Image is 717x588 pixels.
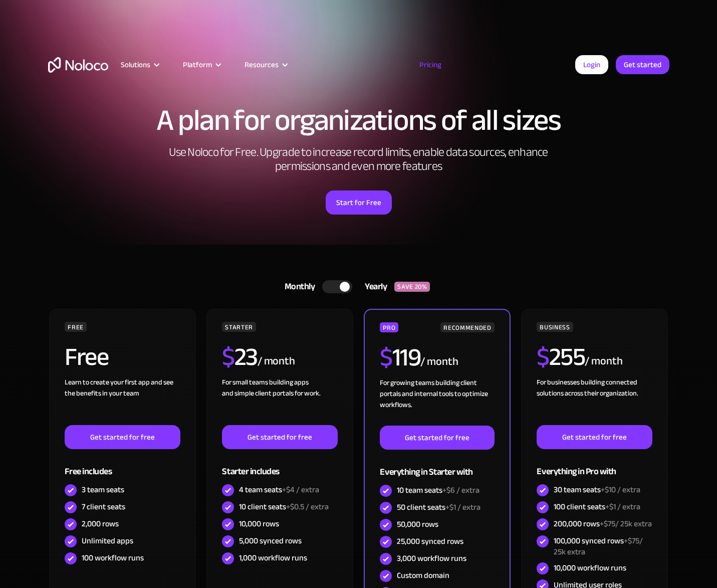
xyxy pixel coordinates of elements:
[445,500,481,515] span: +$1 / extra
[222,333,234,380] span: $
[397,519,438,530] div: 50,000 rows
[575,55,608,74] a: Login
[158,145,559,173] h2: Use Noloco for Free. Upgrade to increase record limits, enable data sources, enhance permissions ...
[222,425,337,449] a: Get started for free
[82,501,125,512] div: 7 client seats
[108,58,170,71] div: Solutions
[397,553,466,564] div: 3,000 workflow runs
[352,279,394,294] div: Yearly
[554,518,652,529] div: 200,000 rows
[397,570,449,581] div: Custom domain
[442,483,480,498] span: +$6 / extra
[537,449,652,482] div: Everything in Pro with
[537,377,652,425] div: For businesses building connected solutions across their organization. ‍
[537,322,573,332] div: BUSINESS
[537,344,585,369] h2: 255
[170,58,232,71] div: Platform
[65,449,180,482] div: Free includes
[239,501,329,512] div: 10 client seats
[380,345,420,370] h2: 119
[600,516,652,531] span: +$75/ 25k extra
[394,282,430,292] div: SAVE 20%
[121,58,150,71] div: Solutions
[222,449,337,482] div: Starter includes
[65,322,87,332] div: FREE
[222,322,256,332] div: STARTER
[380,377,494,426] div: For growing teams building client portals and internal tools to optimize workflows.
[82,552,144,563] div: 100 workflow runs
[420,354,458,370] div: / month
[585,353,622,369] div: / month
[222,344,258,369] h2: 23
[82,518,119,529] div: 2,000 rows
[326,190,392,215] a: Start for Free
[272,279,323,294] div: Monthly
[232,58,299,71] div: Resources
[65,344,108,369] h2: Free
[605,499,640,514] span: +$1 / extra
[239,484,319,495] div: 4 team seats
[407,58,454,71] a: Pricing
[440,322,494,332] div: RECOMMENDED
[554,535,652,557] div: 100,000 synced rows
[554,484,640,495] div: 30 team seats
[82,484,124,495] div: 3 team seats
[554,562,626,573] div: 10,000 workflow runs
[554,501,640,512] div: 100 client seats
[380,322,398,332] div: PRO
[537,425,652,449] a: Get started for free
[65,425,180,449] a: Get started for free
[601,482,640,497] span: +$10 / extra
[286,499,329,514] span: +$0.5 / extra
[65,377,180,425] div: Learn to create your first app and see the benefits in your team ‍
[282,482,319,497] span: +$4 / extra
[380,334,392,381] span: $
[183,58,212,71] div: Platform
[380,450,494,482] div: Everything in Starter with
[380,426,494,450] a: Get started for free
[48,105,669,135] h1: A plan for organizations of all sizes
[397,485,480,496] div: 10 team seats
[48,57,108,73] a: home
[239,552,307,563] div: 1,000 workflow runs
[239,535,302,546] div: 5,000 synced rows
[397,502,481,513] div: 50 client seats
[82,535,133,546] div: Unlimited apps
[537,333,549,380] span: $
[245,58,279,71] div: Resources
[554,533,643,559] span: +$75/ 25k extra
[397,536,463,547] div: 25,000 synced rows
[616,55,669,74] a: Get started
[239,518,279,529] div: 10,000 rows
[258,353,295,369] div: / month
[222,377,337,425] div: For small teams building apps and simple client portals for work. ‍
